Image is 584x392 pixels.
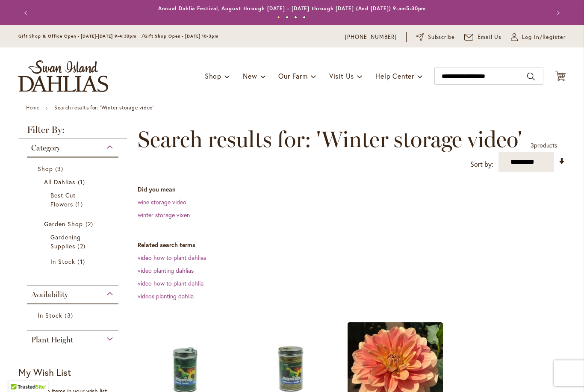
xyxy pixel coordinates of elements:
span: 1 [77,257,87,266]
span: Garden Shop [44,220,83,228]
a: In Stock [50,257,97,266]
span: All Dahlias [44,178,76,186]
a: winter storage vixen [138,211,190,219]
a: video how to plant dahlia [138,279,204,287]
a: store logo [18,60,108,92]
dt: Related search terms [138,241,566,249]
a: In Stock 3 [38,311,110,320]
a: video how to plant dahlias [138,253,206,262]
a: Best Cut Flowers [50,191,97,209]
button: 4 of 4 [303,16,306,19]
span: 3 [55,164,65,173]
a: Gardening Supplies [50,233,97,251]
strong: Filter By: [18,125,127,139]
a: wine storage video [138,198,186,206]
span: In Stock [50,257,75,265]
a: Email Us [464,33,502,41]
span: In Stock [38,311,62,319]
a: Subscribe [416,33,455,41]
p: products [531,139,557,152]
span: Availability [31,290,68,299]
a: Home [26,104,39,111]
span: New [243,71,257,80]
span: 1 [75,200,85,209]
iframe: Launch Accessibility Center [6,362,30,386]
a: video planting dahlias [138,266,194,274]
button: Previous [18,4,35,21]
span: Our Farm [278,71,307,80]
a: [PHONE_NUMBER] [345,33,397,41]
span: Search results for: 'Winter storage video' [138,127,522,152]
strong: Search results for: 'Winter storage video' [54,104,153,111]
button: 2 of 4 [286,16,289,19]
label: Sort by: [470,156,493,172]
span: 1 [78,177,87,186]
a: Garden Shop [44,219,103,228]
a: Log In/Register [511,33,566,41]
button: 1 of 4 [277,16,280,19]
span: 2 [77,242,87,251]
a: All Dahlias [44,177,103,186]
span: 3 [65,311,75,320]
span: Plant Height [31,335,73,345]
span: 2 [86,219,95,228]
span: Gift Shop & Office Open - [DATE]-[DATE] 9-4:30pm / [18,33,144,39]
span: Gift Shop Open - [DATE] 10-3pm [144,33,218,39]
span: Visit Us [329,71,354,80]
span: Help Center [375,71,414,80]
dt: Did you mean [138,185,566,194]
a: Shop [38,164,110,173]
span: Shop [205,71,221,80]
span: Email Us [478,33,502,41]
span: 3 [531,141,534,149]
span: Best Cut Flowers [50,191,76,208]
strong: My Wish List [18,366,71,378]
button: 3 of 4 [294,16,297,19]
a: videos planting dahlia [138,292,194,300]
span: Gardening Supplies [50,233,81,250]
span: Shop [38,165,53,173]
span: Log In/Register [522,33,566,41]
button: Next [549,4,566,21]
a: Annual Dahlia Festival, August through [DATE] - [DATE] through [DATE] (And [DATE]) 9-am5:30pm [158,5,426,12]
span: Subscribe [428,33,455,41]
span: Category [31,143,60,153]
